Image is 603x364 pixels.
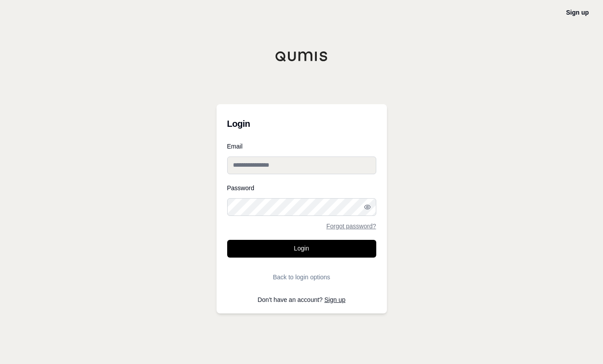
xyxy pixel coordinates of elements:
[566,9,589,16] a: Sign up
[326,223,376,229] a: Forgot password?
[227,240,376,258] button: Login
[227,297,376,303] p: Don't have an account?
[275,51,328,62] img: Qumis
[324,296,345,303] a: Sign up
[227,143,376,149] label: Email
[227,185,376,191] label: Password
[227,115,376,133] h3: Login
[227,268,376,286] button: Back to login options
